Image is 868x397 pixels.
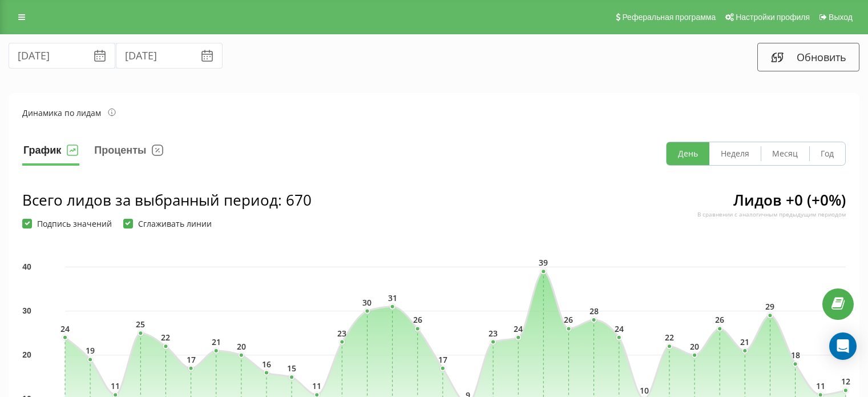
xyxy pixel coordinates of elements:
[22,219,112,228] label: Подпись значений
[736,13,810,22] span: Настройки профиля
[709,142,761,165] button: Неделя
[807,190,846,210] span: ( + 0 %)
[488,328,498,339] text: 23
[757,43,859,71] button: Обновить
[786,190,794,210] span: +
[187,354,196,365] text: 17
[665,332,674,343] text: 22
[22,262,31,271] text: 40
[829,332,857,360] div: Open Intercom Messenger
[312,380,321,391] text: 11
[86,345,95,356] text: 19
[697,210,846,218] div: В сравнении с аналогичным предыдущим периодом
[337,328,346,339] text: 23
[765,301,774,312] text: 29
[667,142,709,165] button: День
[22,107,116,119] div: Динамика по лидам
[640,385,649,396] text: 10
[22,190,312,210] div: Всего лидов за выбранный период : 670
[829,13,853,22] span: Выход
[841,376,850,387] text: 12
[262,359,271,370] text: 16
[413,314,422,325] text: 26
[111,380,120,391] text: 11
[22,142,79,166] button: График
[22,306,31,315] text: 30
[514,323,523,334] text: 24
[740,336,749,347] text: 21
[22,350,31,359] text: 20
[690,341,699,352] text: 20
[136,319,145,330] text: 25
[93,142,164,166] button: Проценты
[761,142,809,165] button: Месяц
[809,142,845,165] button: Год
[697,190,846,228] div: Лидов 0
[622,13,716,22] span: Реферальная программа
[539,257,548,268] text: 39
[123,219,212,228] label: Сглаживать линии
[816,380,825,391] text: 11
[564,314,573,325] text: 26
[438,354,447,365] text: 17
[615,323,624,334] text: 24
